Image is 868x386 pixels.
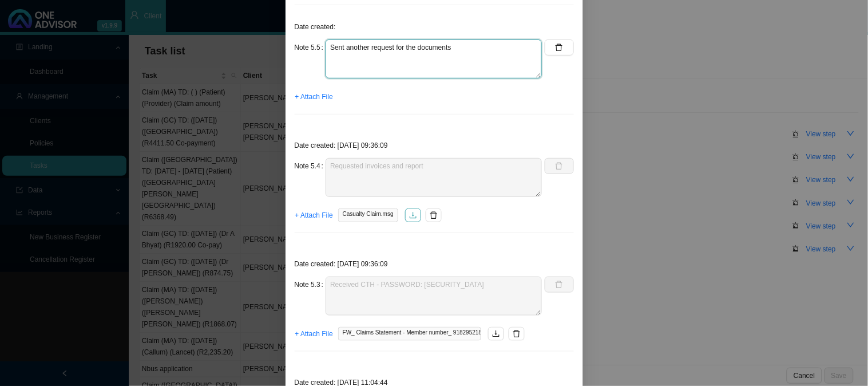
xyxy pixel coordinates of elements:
[513,330,521,338] span: delete
[409,211,417,219] span: download
[295,89,334,105] button: + Attach File
[295,258,574,270] p: Date created: [DATE] 09:36:09
[295,277,326,293] label: Note 5.3
[326,158,542,197] textarea: Requested invoices and report
[295,328,333,340] span: + Attach File
[295,326,334,342] button: + Attach File
[295,40,326,56] label: Note 5.5
[338,208,398,222] span: Casualty Claim.msg
[430,211,438,219] span: delete
[295,140,574,151] p: Date created: [DATE] 09:36:09
[295,158,326,174] label: Note 5.4
[295,91,333,103] span: + Attach File
[295,207,334,223] button: + Attach File
[338,327,481,341] span: FW_ Claims Statement - Member number_ 918295218 (Resent Mail).msg
[326,40,542,78] textarea: Sent another request for the documents
[492,330,500,338] span: download
[555,44,563,52] span: delete
[295,210,333,221] span: + Attach File
[326,277,542,316] textarea: Received CTH - PASSWORD: [SECURITY_DATA]
[295,21,574,33] p: Date created:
